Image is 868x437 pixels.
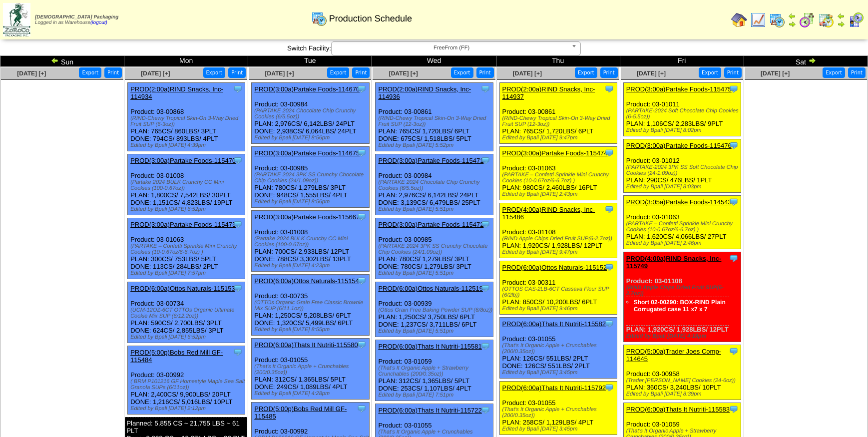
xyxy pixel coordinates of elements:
[35,14,118,25] span: Logged in as Warehouse
[699,67,721,78] button: Export
[254,149,360,157] a: PROD(3:00a)Partake Foods-114675
[254,277,359,285] a: PROD(6:00a)Ottos Naturals-115154
[626,127,741,133] div: Edited by Bpali [DATE] 8:02pm
[626,406,730,413] a: PROD(6:00a)Thats It Nutriti-115583
[823,67,845,78] button: Export
[233,84,243,94] img: Tooltip
[761,70,790,77] span: [DATE] [+]
[79,67,101,78] button: Export
[808,56,816,64] img: arrowright.gif
[0,56,124,67] td: Sun
[254,327,369,333] div: Edited by Bpali [DATE] 8:55pm
[502,384,606,392] a: PROD(6:00a)Thats It Nutriti-115792
[729,197,739,207] img: Tooltip
[837,20,845,28] img: arrowright.gif
[389,70,418,77] a: [DATE] [+]
[378,407,481,414] a: PROD(6:00a)Thats It Nutriti-115722
[848,67,866,78] button: Print
[130,179,245,191] div: (Partake 2024 BULK Crunchy CC Mini Cookies (100-0.67oz))
[254,199,369,205] div: Edited by Bpali [DATE] 8:56pm
[623,196,741,249] div: Product: 03-01063 PLAN: 1,620CS / 4,066LBS / 27PLT
[130,307,245,319] div: (UCM-12OZ-6CT OTTOs Organic Ultimate Cookie Mix SUP (6/12.2oz))
[513,70,542,77] a: [DATE] [+]
[357,148,367,158] img: Tooltip
[620,56,744,67] td: Fri
[729,140,739,150] img: Tooltip
[626,198,732,206] a: PROD(3:05a)Partake Foods-114543
[254,300,369,312] div: (OTTOs Organic Grain Free Classic Brownie Mix SUP (6/11.1oz))
[357,276,367,286] img: Tooltip
[254,135,369,141] div: Edited by Bpali [DATE] 8:56pm
[3,3,30,36] img: zoroco-logo-small.webp
[502,191,617,197] div: Edited by Bpali [DATE] 2:43pm
[130,115,245,127] div: (RIND-Chewy Tropical Skin-On 3-Way Dried Fruit SUP (6-3oz))
[357,340,367,350] img: Tooltip
[378,221,483,228] a: PROD(3:00a)Partake Foods-115472
[329,13,412,24] span: Production Schedule
[480,341,490,351] img: Tooltip
[604,84,614,94] img: Tooltip
[130,349,223,364] a: PROD(5:00p)Bobs Red Mill GF-115484
[357,404,367,414] img: Tooltip
[254,263,369,269] div: Edited by Bpali [DATE] 4:23pm
[378,157,483,164] a: PROD(3:00a)Partake Foods-115471
[499,261,617,315] div: Product: 03-00311 PLAN: 850CS / 10,200LBS / 6PLT
[623,252,741,342] div: Product: 03-01108 PLAN: 1,920CS / 1,928LBS / 12PLT
[378,142,492,148] div: Edited by Bpali [DATE] 5:52pm
[604,262,614,272] img: Tooltip
[378,343,481,350] a: PROD(6:00a)Thats It Nutriti-115581
[480,155,490,165] img: Tooltip
[626,108,741,120] div: (PARTAKE-2024 Soft Chocolate Chip Cookies (6-5.5oz))
[130,406,245,412] div: Edited by Bpali [DATE] 2:12pm
[750,12,766,28] img: line_graph.gif
[378,85,471,100] a: PROD(2:00a)RIND Snacks, Inc-114936
[378,365,492,377] div: (That's It Organic Apple + Strawberry Crunchables (200/0.35oz))
[233,283,243,293] img: Tooltip
[233,347,243,357] img: Tooltip
[252,275,369,336] div: Product: 03-00735 PLAN: 1,250CS / 5,208LBS / 6PLT DONE: 1,320CS / 5,499LBS / 6PLT
[128,218,245,279] div: Product: 03-01063 PLAN: 300CS / 753LBS / 5PLT DONE: 113CS / 284LBS / 2PLT
[499,318,617,379] div: Product: 03-01055 PLAN: 126CS / 551LBS / 2PLT DONE: 126CS / 551LBS / 2PLT
[252,83,369,144] div: Product: 03-00984 PLAN: 2,976CS / 6,142LBS / 24PLT DONE: 2,938CS / 6,064LBS / 24PLT
[451,67,473,78] button: Export
[626,255,722,270] a: PROD(4:00a)RIND Snacks, Inc-115749
[130,206,245,212] div: Edited by Bpali [DATE] 6:52pm
[476,67,494,78] button: Print
[252,147,369,208] div: Product: 03-00985 PLAN: 780CS / 1,279LBS / 3PLT DONE: 948CS / 1,555LBS / 4PLT
[731,12,747,28] img: home.gif
[502,343,617,355] div: (That's It Organic Apple + Crunchables (200/0.35oz))
[502,115,617,127] div: (RIND-Chewy Tropical Skin-On 3-Way Dried Fruit SUP (12-3oz))
[769,12,785,28] img: calendarprod.gif
[604,148,614,158] img: Tooltip
[130,243,245,255] div: (PARTAKE – Confetti Sprinkle Mini Crunchy Cookies (10-0.67oz/6-6.7oz) )
[499,83,617,144] div: Product: 03-00861 PLAN: 765CS / 1,720LBS / 6PLT
[837,12,845,20] img: arrowleft.gif
[124,56,248,67] td: Mon
[626,184,741,190] div: Edited by Bpali [DATE] 8:03pm
[637,70,666,77] a: [DATE] [+]
[496,56,620,67] td: Thu
[128,282,245,343] div: Product: 03-00734 PLAN: 590CS / 2,700LBS / 3PLT DONE: 624CS / 2,855LBS / 3PLT
[626,164,741,176] div: (PARTAKE-2024 3PK SS Soft Chocolate Chip Cookies (24-1.09oz))
[502,286,617,298] div: (OTTOS CAS-2LB-6CT Cassava Flour SUP (6/2lb))
[626,285,741,297] div: (RIND Apple Chips Dried Fruit SUP(6-2.7oz))
[254,108,369,120] div: (PARTAKE 2024 Chocolate Chip Crunchy Cookies (6/5.5oz))
[130,142,245,148] div: Edited by Bpali [DATE] 4:39pm
[141,70,170,77] a: [DATE] [+]
[233,219,243,229] img: Tooltip
[254,405,347,420] a: PROD(5:00p)Bobs Red Mill GF-115485
[502,236,617,242] div: (RIND Apple Chips Dried Fruit SUP(6-2.7oz))
[254,172,369,184] div: (PARTAKE 2024 3PK SS Crunchy Chocolate Chip Cookies (24/1.09oz))
[130,270,245,276] div: Edited by Bpali [DATE] 7:57pm
[254,391,369,397] div: Edited by Bpali [DATE] 4:28pm
[378,328,492,334] div: Edited by Bpali [DATE] 5:51pm
[130,157,236,164] a: PROD(3:00a)Partake Foods-115470
[130,334,245,340] div: Edited by Bpali [DATE] 6:52pm
[248,56,372,67] td: Tue
[51,56,59,64] img: arrowleft.gif
[17,70,46,77] a: [DATE] [+]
